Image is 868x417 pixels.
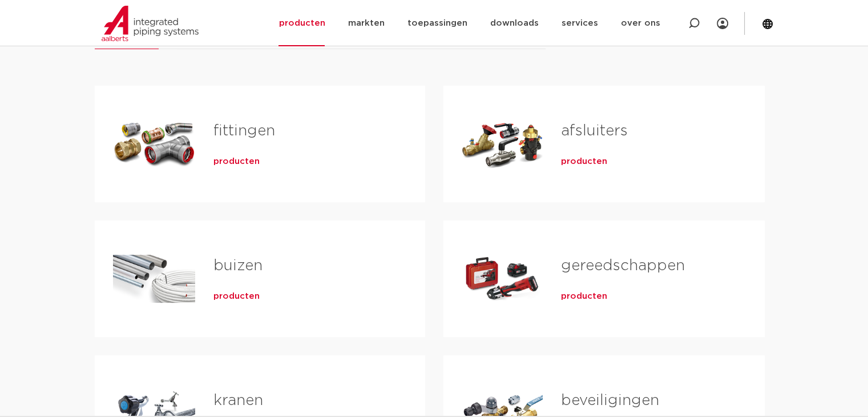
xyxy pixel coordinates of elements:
[561,393,659,408] a: beveiligingen
[213,393,263,408] a: kranen
[561,291,607,302] a: producten
[213,156,260,167] a: producten
[213,291,260,302] a: producten
[561,123,628,138] a: afsluiters
[213,258,263,273] a: buizen
[213,123,275,138] a: fittingen
[561,258,685,273] a: gereedschappen
[561,156,607,167] a: producten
